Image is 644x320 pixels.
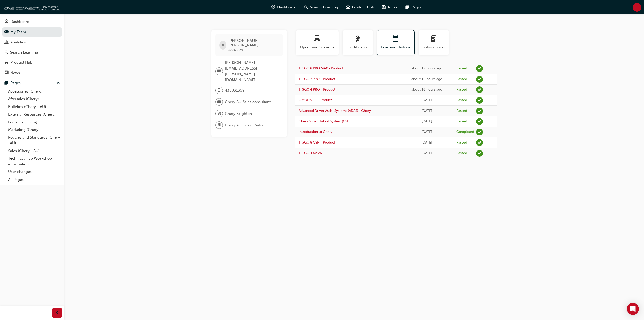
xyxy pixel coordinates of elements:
span: News [388,4,397,10]
a: TIGGO 4 PRO - Product [299,87,335,92]
span: pages-icon [406,4,409,10]
span: learningRecordVerb_COMPLETE-icon [476,129,483,135]
span: learningRecordVerb_PASS-icon [476,97,483,104]
button: Learning History [377,30,415,55]
div: Passed [456,66,467,71]
span: Certificates [346,44,369,50]
span: organisation-icon [217,110,221,117]
span: 438031359 [225,88,245,93]
span: Pages [411,4,422,10]
span: guage-icon [271,4,275,10]
span: Chery Brighton [225,111,252,117]
a: Bulletins (Chery - AU) [6,103,62,111]
div: Sun Aug 24 2025 23:10:32 GMT+1000 (Australian Eastern Standard Time) [405,66,449,72]
span: Dashboard [277,4,296,10]
a: Analytics [2,38,62,47]
a: Aftersales (Chery) [6,95,62,103]
span: mobile-icon [217,87,221,94]
a: User changes [6,168,62,176]
span: laptop-icon [314,36,320,43]
span: car-icon [5,60,8,65]
span: [PERSON_NAME][EMAIL_ADDRESS][PERSON_NAME][DOMAIN_NAME] [225,60,279,83]
span: Product Hub [352,4,374,10]
span: news-icon [5,71,8,75]
span: DL [220,42,225,48]
span: calendar-icon [393,36,399,43]
div: Passed [456,98,467,103]
a: Marketing (Chery) [6,126,62,134]
button: DashboardMy TeamAnalyticsSearch LearningProduct HubNews [2,16,62,78]
span: learningRecordVerb_PASS-icon [476,108,483,114]
a: TIGGO 4 MY26 [299,151,322,155]
a: Advanced Driver Assist Systems (ADAS) - Chery [299,109,371,113]
div: Product Hub [10,60,32,65]
span: learningRecordVerb_PASS-icon [476,65,483,72]
a: Policies and Standards (Chery -AU) [6,134,62,147]
span: pages-icon [5,81,8,85]
span: Search Learning [310,4,338,10]
button: Upcoming Sessions [296,30,339,55]
a: Logistics (Chery) [6,118,62,126]
span: JH [635,4,639,10]
span: news-icon [382,4,386,10]
div: Passed [456,77,467,82]
span: Chery AU Sales consultant [225,99,271,105]
div: Completed [456,130,474,134]
span: learningRecordVerb_PASS-icon [476,118,483,125]
div: Sun Aug 24 2025 18:36:12 GMT+1000 (Australian Eastern Standard Time) [405,87,449,93]
span: search-icon [304,4,308,10]
span: chart-icon [5,40,8,45]
div: Passed [456,87,467,92]
a: search-iconSearch Learning [300,2,342,12]
a: Product Hub [2,58,62,67]
span: learningRecordVerb_PASS-icon [476,150,483,157]
span: up-icon [57,80,60,86]
div: Fri Aug 22 2025 12:24:30 GMT+1000 (Australian Eastern Standard Time) [405,150,449,156]
button: Pages [2,78,62,88]
div: Passed [456,140,467,145]
a: OMODA E5 - Product [299,98,332,102]
span: car-icon [346,4,350,10]
span: people-icon [5,30,8,34]
span: Subscription [422,44,445,50]
a: news-iconNews [378,2,401,12]
a: TIGGO 8 CSH - Product [299,140,335,145]
a: TIGGO 8 PRO MAX - Product [299,66,343,70]
div: Fri Aug 22 2025 15:06:39 GMT+1000 (Australian Eastern Standard Time) [405,119,449,124]
a: Chery Super Hybrid System (CSH) [299,119,351,123]
span: department-icon [217,122,221,128]
div: Passed [456,109,467,113]
span: learningRecordVerb_PASS-icon [476,86,483,93]
span: award-icon [355,36,361,43]
span: email-icon [217,68,221,75]
span: search-icon [5,50,8,55]
div: Fri Aug 22 2025 13:31:35 GMT+1000 (Australian Eastern Standard Time) [405,129,449,135]
span: learningplan-icon [431,36,437,43]
div: Analytics [10,39,26,45]
a: Introduction to Chery [299,130,332,134]
a: guage-iconDashboard [267,2,300,12]
img: oneconnect [3,2,60,12]
div: Fri Aug 22 2025 13:19:58 GMT+1000 (Australian Eastern Standard Time) [405,140,449,146]
div: Dashboard [10,19,29,25]
span: guage-icon [5,20,8,24]
div: Open Intercom Messenger [627,303,639,315]
div: Sat Aug 23 2025 16:35:12 GMT+1000 (Australian Eastern Standard Time) [405,108,449,114]
span: Chery AU Dealer Sales [225,122,264,128]
div: Search Learning [10,50,38,55]
a: My Team [2,27,62,37]
a: External Resources (Chery) [6,111,62,118]
button: Subscription [419,30,449,55]
a: Accessories (Chery) [6,88,62,95]
div: Sun Aug 24 2025 19:14:03 GMT+1000 (Australian Eastern Standard Time) [405,76,449,82]
span: briefcase-icon [217,99,221,105]
div: Sun Aug 24 2025 00:01:29 GMT+1000 (Australian Eastern Standard Time) [405,97,449,103]
span: one00041 [228,48,245,52]
a: Sales (Chery - AU) [6,147,62,155]
span: learningRecordVerb_PASS-icon [476,76,483,83]
span: [PERSON_NAME] [PERSON_NAME] [228,38,278,47]
a: TIGGO 7 PRO - Product [299,77,335,81]
a: Search Learning [2,48,62,57]
a: pages-iconPages [401,2,426,12]
span: Upcoming Sessions [300,44,335,50]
